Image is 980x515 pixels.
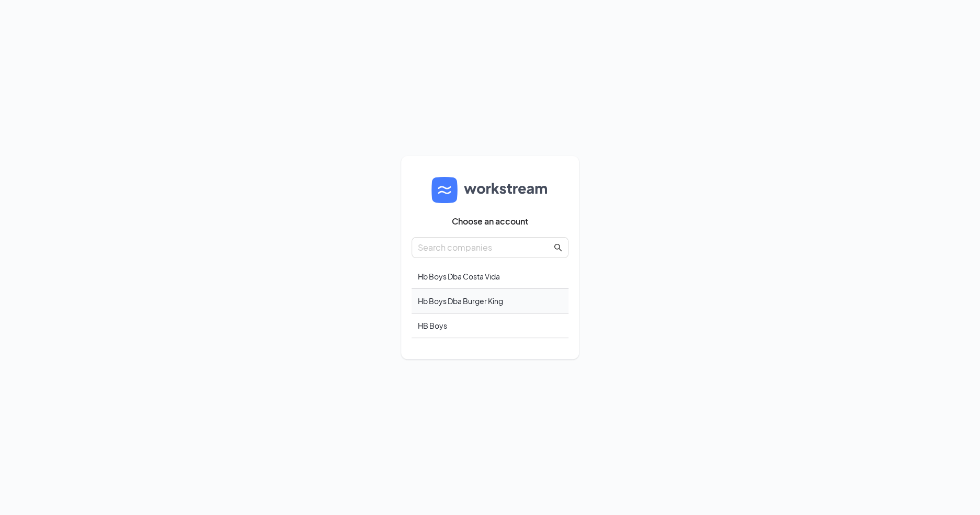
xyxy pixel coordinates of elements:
[418,241,552,254] input: Search companies
[412,289,568,314] div: Hb Boys Dba Burger King
[431,177,549,203] img: logo
[554,243,562,252] span: search
[412,264,568,289] div: Hb Boys Dba Costa Vida
[412,314,568,338] div: HB Boys
[452,216,528,227] span: Choose an account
